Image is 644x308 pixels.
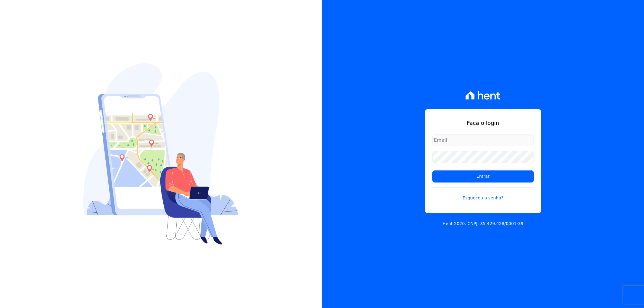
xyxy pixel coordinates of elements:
input: Entrar [432,170,534,183]
img: Login [83,63,239,245]
h1: Faça o login [432,119,534,127]
input: Email [432,134,534,146]
a: Esqueceu a senha? [432,187,534,201]
p: Hent 2020. CNPJ: 35.429.428/0001-39 [443,221,524,227]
